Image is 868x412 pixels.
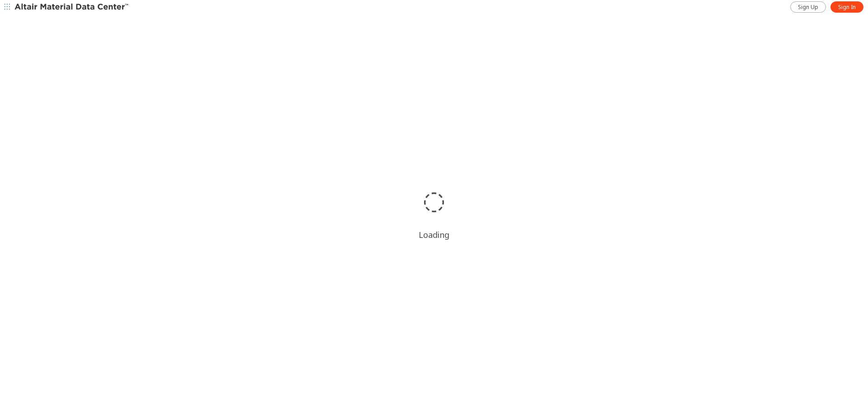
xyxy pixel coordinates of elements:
[419,229,449,240] div: Loading
[14,3,130,12] img: Altair Material Data Center
[798,4,818,11] span: Sign Up
[830,1,863,13] a: Sign In
[790,1,826,13] a: Sign Up
[838,4,856,11] span: Sign In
